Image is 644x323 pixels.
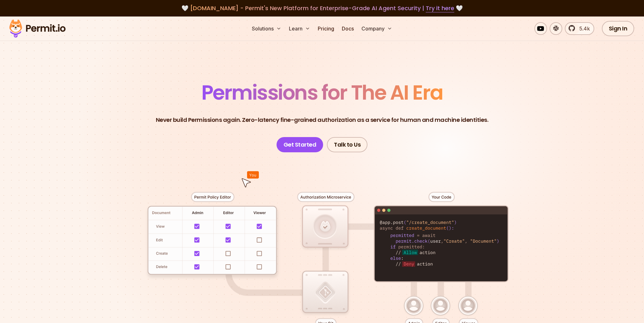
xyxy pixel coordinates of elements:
span: 5.4k [576,25,590,32]
img: Permit logo [6,18,68,39]
a: Docs [339,22,356,35]
a: Try it here [426,4,454,12]
a: Pricing [315,22,337,35]
span: [DOMAIN_NAME] - Permit's New Platform for Enterprise-Grade AI Agent Security | [190,4,454,12]
button: Company [359,22,395,35]
a: Sign In [602,21,634,36]
a: Get Started [277,137,323,152]
a: 5.4k [565,22,594,35]
div: 🤍 🤍 [15,4,629,13]
p: Never build Permissions again. Zero-latency fine-grained authorization as a service for human and... [156,115,488,124]
a: Talk to Us [327,137,367,152]
span: Permissions for The AI Era [201,78,443,107]
button: Learn [286,22,313,35]
button: Solutions [249,22,284,35]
